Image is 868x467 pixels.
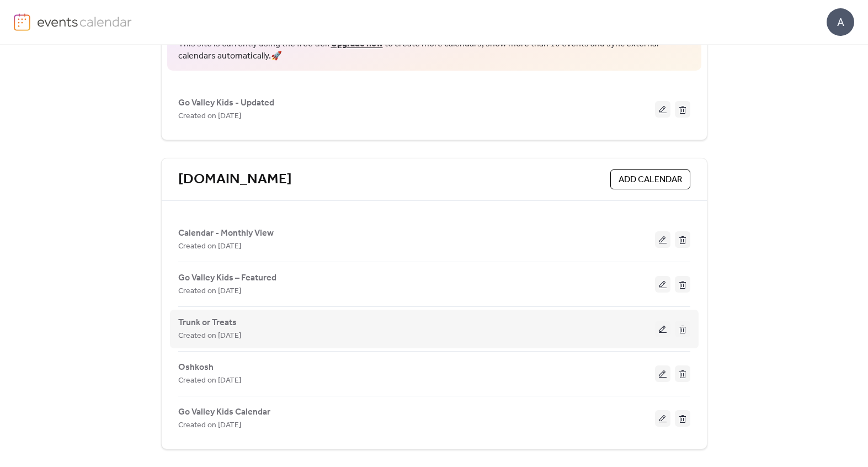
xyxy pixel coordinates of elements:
span: Created on [DATE] [178,285,241,298]
span: Oshkosh [178,361,214,374]
button: ADD CALENDAR [610,169,690,189]
span: Go Valley Kids – Featured [178,272,276,285]
a: Calendar - Monthly View [178,230,274,236]
a: Go Valley Kids – Featured [178,275,276,281]
span: This site is currently using the free tier. to create more calendars, show more than 10 events an... [178,38,690,63]
span: Trunk or Treats [178,316,237,330]
span: Go Valley Kids Calendar [178,406,270,419]
a: [DOMAIN_NAME] [178,171,292,189]
span: Created on [DATE] [178,330,241,343]
a: Oshkosh [178,364,214,370]
span: ADD CALENDAR [619,173,682,187]
span: Created on [DATE] [178,240,241,253]
img: logo-type [37,13,132,30]
span: Calendar - Monthly View [178,227,274,240]
span: Go Valley Kids - Updated [178,97,274,110]
img: logo [14,13,30,31]
a: Go Valley Kids Calendar [178,409,270,415]
span: Created on [DATE] [178,374,241,388]
a: Trunk or Treats [178,320,237,326]
div: A [827,8,854,36]
span: Created on [DATE] [178,419,241,432]
a: Go Valley Kids - Updated [178,100,274,106]
span: Created on [DATE] [178,110,241,123]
